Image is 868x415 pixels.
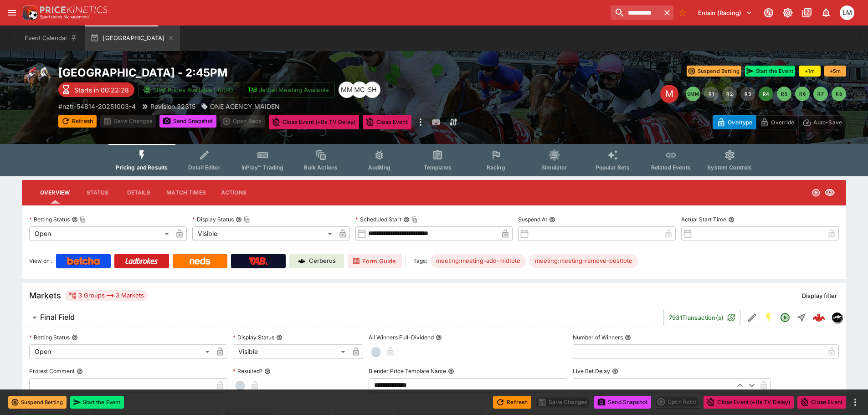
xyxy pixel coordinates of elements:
[529,254,638,268] div: Betting Target: cerberus
[264,368,271,374] button: Resulted?
[243,82,335,97] button: Jetbet Meeting Available
[309,256,336,266] p: Cerberus
[220,115,265,128] div: split button
[19,26,83,51] button: Event Calendar
[58,115,97,128] button: Refresh
[192,226,335,241] div: Visible
[651,164,691,171] span: Related Events
[655,395,700,408] div: split button
[812,311,825,324] img: logo-cerberus--red.svg
[29,254,52,268] label: View on :
[573,367,610,375] p: Live Bet Delay
[777,87,791,101] button: R5
[351,82,368,98] div: Mitchell Carter
[850,397,861,408] button: more
[289,254,344,268] a: Cerberus
[8,396,67,409] button: Suspend Betting
[660,85,678,103] div: Edit Meeting
[837,3,857,23] button: Luigi Mollo
[58,66,452,80] h2: Copy To Clipboard
[368,164,390,171] span: Auditing
[339,82,355,98] div: Michela Marris
[518,215,547,223] p: Suspend At
[4,5,20,21] button: open drawer
[728,118,752,127] p: Overtype
[85,26,180,51] button: [GEOGRAPHIC_DATA]
[740,87,755,101] button: R3
[29,344,213,359] div: Open
[236,216,242,223] button: Display StatusCopy To Clipboard
[780,5,796,21] button: Toggle light/dark mode
[22,308,663,327] button: Final Field
[431,254,526,268] div: Betting Target: cerberus
[269,115,359,129] button: Close Event (+8s TV Delay)
[29,290,61,301] h5: Markets
[812,188,821,197] svg: Open
[675,5,690,20] button: No Bookmarks
[594,396,651,409] button: Send Snapshot
[798,115,846,129] button: Auto-Save
[722,87,737,101] button: R2
[138,82,239,97] button: SRM Prices Available (Top4)
[832,87,846,101] button: R8
[210,102,280,111] p: ONE AGENCY MAIDEN
[799,5,815,21] button: Documentation
[436,334,442,341] button: All Winners Full-Dividend
[363,115,411,129] button: Close Event
[812,311,825,324] div: 5125ecbd-590e-45dc-bf77-6f7d6209c012
[68,290,144,301] div: 3 Groups 3 Markets
[777,309,793,326] button: Open
[745,66,795,77] button: Start the Event
[810,308,828,327] a: 5125ecbd-590e-45dc-bf77-6f7d6209c012
[448,368,454,374] button: Blender Price Template Name
[431,256,526,266] span: meeting:meeting-add-midtote
[744,309,760,326] button: Edit Detail
[118,182,159,204] button: Details
[77,368,83,374] button: Protest Comment
[796,288,842,303] button: Display filter
[74,85,129,95] p: Starts in 00:22:28
[704,87,719,101] button: R1
[29,215,70,223] p: Betting Status
[611,5,661,20] input: search
[201,102,280,111] div: ONE AGENCY MAIDEN
[813,87,828,101] button: R7
[625,334,631,341] button: Number of Winners
[40,6,108,13] img: PriceKinetics
[824,187,835,198] svg: Visible
[233,344,349,359] div: Visible
[188,164,221,171] span: Detail Editor
[233,367,262,375] p: Resulted?
[799,66,821,77] button: +1m
[687,66,741,77] button: Suspend Betting
[348,254,402,268] a: Form Guide
[364,82,380,98] div: Scott Hunt
[549,216,555,223] button: Suspend At
[150,102,195,111] p: Revision 32315
[80,216,86,223] button: Copy To Clipboard
[248,85,257,94] img: jetbet-logo.svg
[29,333,70,341] p: Betting Status
[298,257,305,265] img: Cerberus
[832,312,842,323] div: nztr
[771,118,794,127] p: Override
[159,182,213,204] button: Match Times
[840,5,854,20] div: Luigi Mollo
[424,164,452,171] span: Templates
[244,216,250,223] button: Copy To Clipboard
[573,333,623,341] p: Number of Winners
[756,115,798,129] button: Override
[413,254,427,268] label: Tags:
[369,333,434,341] p: All Winners Full-Dividend
[681,215,726,223] p: Actual Start Time
[713,115,846,129] div: Start From
[663,310,740,325] button: 7931Transaction(s)
[415,115,426,129] button: more
[233,333,274,341] p: Display Status
[832,313,842,323] img: nztr
[713,115,756,129] button: Overtype
[797,396,846,409] button: Close Event
[192,215,234,223] p: Display Status
[487,164,505,171] span: Racing
[190,257,210,265] img: Neds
